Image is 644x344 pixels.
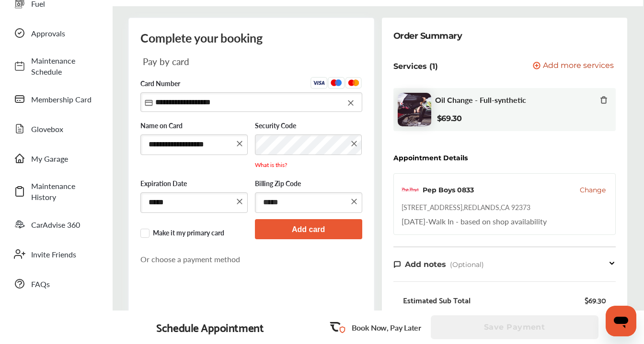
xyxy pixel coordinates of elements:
span: Approvals [31,28,98,39]
div: Estimated Sub Total [403,295,471,305]
a: CarAdvise 360 [9,212,103,237]
a: Approvals [9,21,103,45]
div: Walk In - based on shop availability [402,216,547,227]
div: Pep Boys 0833 [423,185,474,195]
iframe: Button to launch messaging window, conversation in progress [606,306,636,336]
a: Add more services [533,62,616,71]
span: Oil Change - Full-synthetic [435,95,526,104]
span: Add more services [543,62,614,71]
img: note-icon.db9493fa.svg [393,260,401,268]
span: [DATE] [402,216,425,227]
a: FAQs [9,271,103,296]
button: Add more services [533,62,614,71]
a: Membership Card [9,87,103,111]
iframe: PayPal [140,274,362,329]
div: Order Summary [393,29,462,43]
img: logo-pepboys.png [402,181,419,199]
p: Book Now, Pay Later [352,322,421,333]
a: Invite Friends [9,242,103,266]
span: Maintenance Schedule [31,55,98,77]
div: Appointment Details [393,154,468,162]
img: Mastercard.eb291d48.svg [345,77,362,89]
span: Invite Friends [31,249,98,260]
span: - [425,216,428,227]
p: Or choose a payment method [140,254,362,265]
a: My Garage [9,146,103,171]
a: Maintenance Schedule [9,50,103,82]
label: Make it my primary card [140,229,248,238]
label: Expiration Date [140,179,248,189]
label: Security Code [255,122,362,131]
a: Glovebox [9,116,103,141]
span: (Optional) [450,260,484,269]
label: Card Number [140,77,362,91]
label: Name on Card [140,122,248,131]
span: Add notes [405,260,446,269]
div: $69.30 [585,295,606,305]
p: What is this? [255,161,362,169]
button: Add card [255,219,362,239]
span: Membership Card [31,94,98,105]
span: CarAdvise 360 [31,219,98,230]
img: Maestro.aa0500b2.svg [328,77,345,89]
p: Services (1) [393,62,438,71]
span: Glovebox [31,123,98,134]
span: My Garage [31,153,98,164]
a: Maintenance History [9,176,103,207]
div: Pay by card [143,56,247,67]
div: Schedule Appointment [156,321,264,334]
span: FAQs [31,278,98,289]
label: Billing Zip Code [255,179,362,189]
b: $69.30 [437,114,462,123]
img: Visa.45ceafba.svg [310,77,328,89]
span: Maintenance History [31,180,98,202]
button: Change [580,185,606,195]
div: [STREET_ADDRESS] , REDLANDS , CA 92373 [402,202,530,212]
img: oil-change-thumb.jpg [398,93,431,126]
div: Complete your booking [140,30,362,46]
